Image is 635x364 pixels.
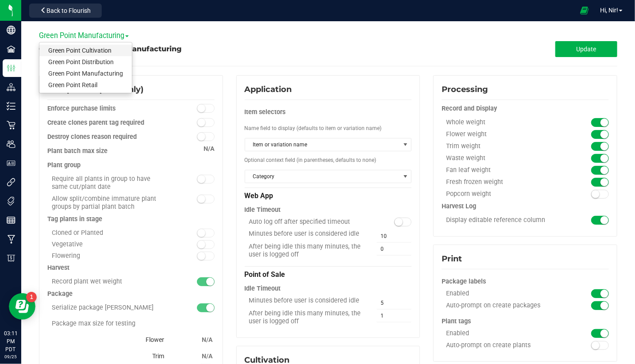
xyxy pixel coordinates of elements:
div: Plant group [47,161,215,170]
span: Green Point Manufacturing [39,31,129,40]
div: Harvest [47,264,215,272]
div: Auto log off after specified timeout [245,218,370,226]
div: Auto-prompt on create plants [442,341,567,349]
a: Green Point Distribution [39,56,132,68]
inline-svg: Users [7,140,15,149]
div: Package labels [442,274,609,290]
span: Item or variation name [245,138,400,151]
iframe: Resource center unread badge [26,292,37,303]
div: Auto-prompt on create packages [442,302,567,310]
div: Enabled [442,290,567,298]
div: Waste weight [442,154,567,162]
span: Update [577,46,597,53]
div: Optional context field (in parentheses, defaults to none) [245,152,412,168]
div: After being idle this many minutes, the user is logged off [245,310,370,326]
a: Green Point Retail [39,79,132,91]
div: Trim [47,348,164,364]
input: 0 [377,243,412,255]
div: Idle Timeout [245,202,412,218]
configuration-section-card: Application [236,272,420,278]
div: Whole weight [442,119,567,126]
div: Cloned or Planted [47,229,173,237]
div: Idle Timeout [245,281,412,297]
inline-svg: Configuration [7,64,15,73]
div: Enabled [442,330,567,337]
div: N/A [199,348,212,364]
div: Harvest Log [442,202,609,211]
div: Plant batch max size [47,147,215,156]
button: Back to Flourish [29,4,102,18]
div: After being idle this many minutes, the user is logged off [245,243,370,259]
div: Item selectors [245,104,412,120]
div: Tag plants in stage [47,215,215,224]
div: Flowering [47,252,173,260]
div: Create clones parent tag required [47,119,173,127]
a: Green Point Cultivation [39,45,132,56]
configuration-section-card: Compliance (view only) [39,291,223,297]
div: Fresh frozen weight [442,178,567,186]
inline-svg: Facilities [7,45,15,54]
inline-svg: Billing [7,254,15,263]
input: 1 [377,310,412,322]
div: Flower [47,332,164,348]
p: 03:11 PM PDT [4,330,17,353]
div: Destroy clones reason required [47,133,173,142]
div: Trim weight [442,142,567,150]
div: Package max size for testing [47,316,215,332]
div: Minutes before user is considered idle [245,297,370,305]
div: Point of Sale [245,266,412,281]
inline-svg: Inventory [7,102,15,111]
div: Record plant wet weight [47,278,173,286]
span: Category [245,170,400,183]
div: Web App [245,188,412,202]
div: Application [245,84,412,96]
div: Vegetative [47,241,173,248]
inline-svg: User Roles [7,159,15,168]
iframe: Resource center [9,293,35,320]
span: Hi, Nir! [600,7,618,14]
configuration-section-card: Processing [433,203,617,210]
input: 5 [377,297,412,309]
inline-svg: Integrations [7,178,15,187]
div: Package [47,290,215,299]
div: Require all plants in group to have same cut/plant date [47,175,173,191]
configuration-section-card: Print [433,269,617,275]
inline-svg: Retail [7,121,15,130]
div: Record and Display [442,104,609,113]
inline-svg: Company [7,26,15,34]
div: Display editable reference column [442,216,567,224]
a: Green Point Manufacturing [39,68,132,79]
div: Enforce purchase limits [47,104,173,113]
div: Plant tags [442,314,609,330]
inline-svg: Manufacturing [7,235,15,244]
div: Print [442,253,609,265]
span: Open Ecommerce Menu [574,2,594,19]
inline-svg: Tags [7,197,15,206]
p: 09/25 [4,353,17,360]
input: 10 [377,230,412,242]
button: Update [555,41,617,57]
div: Flower weight [442,130,567,138]
span: Back to Flourish [46,7,91,14]
inline-svg: Reports [7,216,15,225]
div: Processing [442,84,609,96]
div: Fan leaf weight [442,166,567,174]
inline-svg: Distribution [7,83,15,92]
div: Serialize package [PERSON_NAME] [47,304,173,312]
div: N/A [199,332,212,348]
div: Popcorn weight [442,190,567,198]
div: Name field to display (defaults to item or variation name) [245,120,412,136]
div: Allow split/combine immature plant groups by partial plant batch [47,195,173,211]
div: Minutes before user is considered idle [245,230,370,238]
span: N/A [204,145,215,153]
